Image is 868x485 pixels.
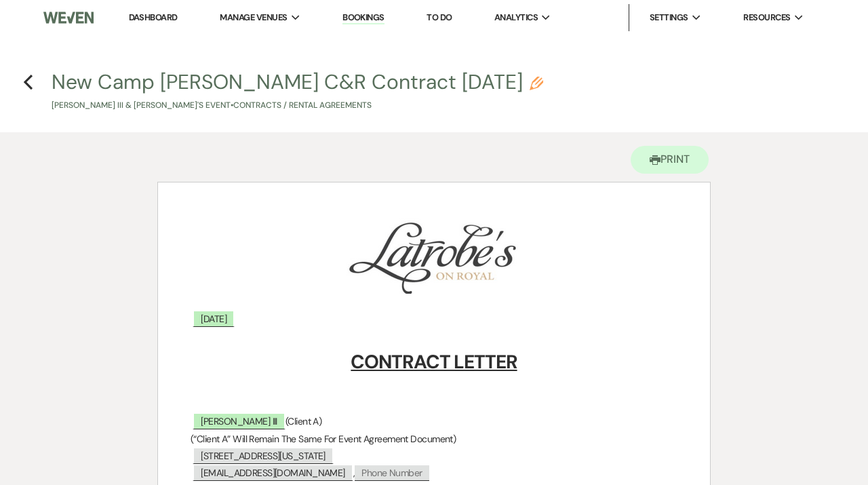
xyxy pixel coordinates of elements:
[43,3,94,32] img: Weven Logo
[743,11,790,24] span: Resources
[52,72,543,112] button: New Camp [PERSON_NAME] C&R Contract [DATE][PERSON_NAME] III & [PERSON_NAME]'s Event•Contracts / R...
[351,349,517,374] u: CONTRACT LETTER
[494,11,538,24] span: Analytics
[344,216,522,294] img: Screen Shot 2023-06-15 at 8.24.48 AM.png
[631,146,709,174] button: Print
[193,310,235,327] span: [DATE]
[650,11,688,24] span: Settings
[427,12,452,23] a: To Do
[220,11,287,24] span: Manage Venues
[193,447,333,464] span: [STREET_ADDRESS][US_STATE]
[129,12,178,23] a: Dashboard
[191,431,677,448] p: (“Client A” Will Remain The Same For Event Agreement Document)
[191,413,677,430] p: (Client A)
[191,465,677,482] p: ,
[355,465,429,481] span: Phone Number
[193,412,285,429] span: [PERSON_NAME] III
[193,464,353,481] span: [EMAIL_ADDRESS][DOMAIN_NAME]
[342,12,384,24] a: Bookings
[52,99,543,112] p: [PERSON_NAME] III & [PERSON_NAME]'s Event • Contracts / Rental Agreements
